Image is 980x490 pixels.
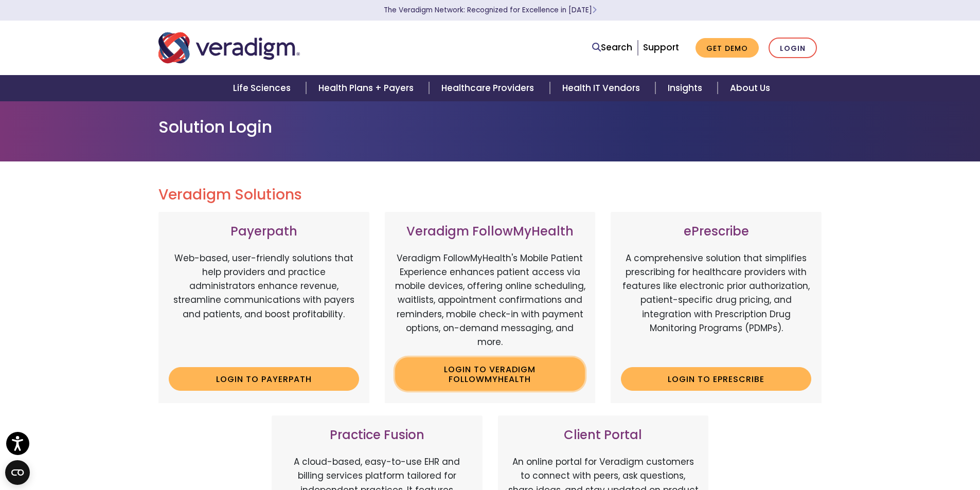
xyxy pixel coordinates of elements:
[429,75,549,101] a: Healthcare Providers
[169,224,359,239] h3: Payerpath
[5,460,30,485] button: Open CMP widget
[718,75,782,101] a: About Us
[696,38,759,58] a: Get Demo
[282,428,472,443] h3: Practice Fusion
[769,38,817,59] a: Login
[221,75,306,101] a: Life Sciences
[621,367,811,391] a: Login to ePrescribe
[621,224,811,239] h3: ePrescribe
[158,31,300,65] img: Veradigm logo
[508,428,699,443] h3: Client Portal
[395,224,585,239] h3: Veradigm FollowMyHealth
[169,251,359,359] p: Web-based, user-friendly solutions that help providers and practice administrators enhance revenu...
[550,75,655,101] a: Health IT Vendors
[782,416,968,478] iframe: Drift Chat Widget
[158,117,822,137] h1: Solution Login
[592,5,597,15] span: Learn More
[592,41,632,55] a: Search
[158,186,822,204] h2: Veradigm Solutions
[306,75,429,101] a: Health Plans + Payers
[169,367,359,391] a: Login to Payerpath
[655,75,718,101] a: Insights
[621,251,811,359] p: A comprehensive solution that simplifies prescribing for healthcare providers with features like ...
[384,5,597,15] a: The Veradigm Network: Recognized for Excellence in [DATE]Learn More
[395,357,585,391] a: Login to Veradigm FollowMyHealth
[395,251,585,349] p: Veradigm FollowMyHealth's Mobile Patient Experience enhances patient access via mobile devices, o...
[643,41,679,53] a: Support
